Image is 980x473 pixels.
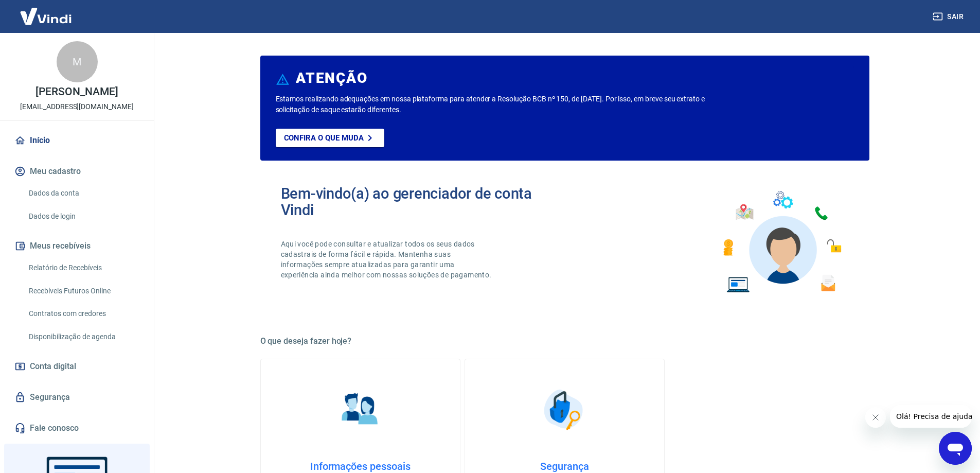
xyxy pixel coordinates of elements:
p: [EMAIL_ADDRESS][DOMAIN_NAME] [20,101,134,112]
a: Fale conosco [12,417,141,440]
div: M [57,41,98,82]
h5: O que deseja fazer hoje? [260,336,869,346]
a: Relatório de Recebíveis [25,257,141,278]
a: Recebíveis Futuros Online [25,281,141,302]
button: Meu cadastro [12,160,141,183]
span: Conta digital [30,359,76,374]
a: Confira o que muda [276,129,384,147]
a: Segurança [12,386,141,409]
p: Confira o que muda [284,133,364,143]
a: Início [12,129,141,152]
a: Disponibilização de agenda [25,326,141,347]
h6: ATENÇÃO [296,73,367,83]
a: Dados de login [25,206,141,227]
h4: Informações pessoais [277,460,443,472]
img: Vindi [12,1,79,32]
button: Meus recebíveis [12,235,141,257]
a: Dados da conta [25,183,141,204]
p: [PERSON_NAME] [35,86,118,97]
p: Estamos realizando adequações em nossa plataforma para atender a Resolução BCB nº 150, de [DATE].... [276,94,738,115]
img: Informações pessoais [334,384,386,435]
a: Contratos com credores [25,303,141,324]
a: Conta digital [12,355,141,378]
button: Sair [931,7,968,26]
img: Segurança [539,384,590,435]
img: Imagem de um avatar masculino com diversos icones exemplificando as funcionalidades do gerenciado... [714,185,849,299]
h2: Bem-vindo(a) ao gerenciador de conta Vindi [281,185,565,218]
iframe: Mensagem da empresa [890,405,972,428]
iframe: Fechar mensagem [865,407,886,428]
h4: Segurança [482,460,648,472]
p: Aqui você pode consultar e atualizar todos os seus dados cadastrais de forma fácil e rápida. Mant... [281,239,494,280]
iframe: Botão para abrir a janela de mensagens [939,432,972,465]
span: Olá! Precisa de ajuda? [6,7,86,15]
